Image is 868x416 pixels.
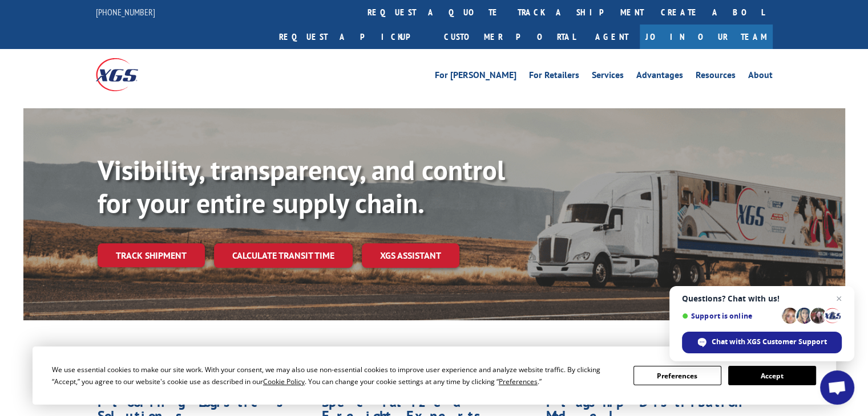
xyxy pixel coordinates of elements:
a: Customer Portal [435,25,584,49]
a: Join Our Team [640,25,773,49]
a: Open chat [820,370,854,405]
span: Chat with XGS Customer Support [712,337,827,347]
span: Questions? Chat with us! [682,294,842,303]
a: Resources [696,71,736,83]
a: For [PERSON_NAME] [435,71,516,83]
div: We use essential cookies to make our site work. With your consent, we may also use non-essential ... [52,364,620,388]
a: Request a pickup [271,25,435,49]
a: Agent [584,25,640,49]
a: For Retailers [529,71,579,83]
b: Visibility, transparency, and control for your entire supply chain. [98,152,505,221]
a: Calculate transit time [214,243,353,268]
span: Cookie Policy [263,377,305,386]
button: Accept [728,366,816,385]
span: Chat with XGS Customer Support [682,332,842,353]
a: [PHONE_NUMBER] [96,6,155,18]
a: Advantages [636,71,683,83]
span: Support is online [682,312,778,320]
button: Preferences [633,366,721,385]
a: XGS ASSISTANT [362,243,459,268]
div: Cookie Consent Prompt [33,346,836,405]
a: Track shipment [98,243,205,267]
a: About [748,71,773,83]
a: Services [592,71,624,83]
span: Preferences [499,377,538,386]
